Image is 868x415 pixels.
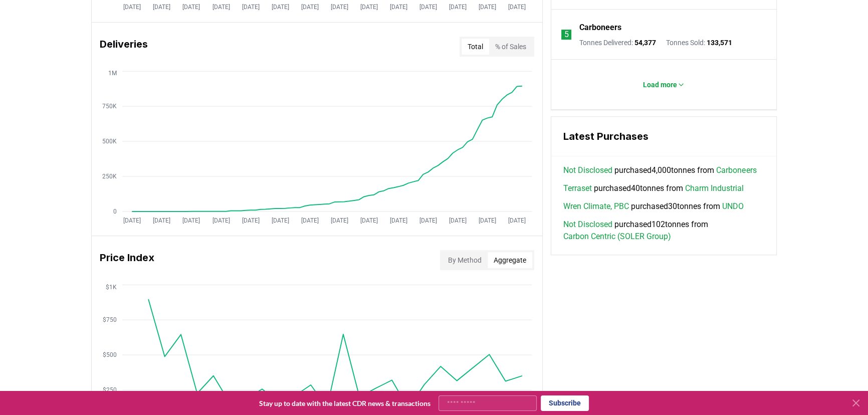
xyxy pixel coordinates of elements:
tspan: 500K [102,138,117,145]
tspan: [DATE] [153,4,170,11]
tspan: [DATE] [272,4,289,11]
tspan: [DATE] [331,4,348,11]
tspan: [DATE] [123,217,141,224]
tspan: [DATE] [360,217,378,224]
span: purchased 30 tonnes from [563,200,744,213]
p: 5 [564,29,569,41]
tspan: [DATE] [123,4,141,11]
span: purchased 40 tonnes from [563,182,744,194]
tspan: [DATE] [183,217,200,224]
tspan: 0 [113,208,117,215]
tspan: [DATE] [508,4,526,11]
tspan: [DATE] [360,4,378,11]
button: By Method [442,252,488,268]
a: Not Disclosed [563,164,612,176]
tspan: [DATE] [183,4,200,11]
p: Tonnes Delivered : [579,38,656,48]
a: Carbon Centric (SOLER Group) [563,231,671,243]
tspan: $1K [106,283,117,290]
tspan: [DATE] [153,217,170,224]
tspan: [DATE] [479,4,496,11]
tspan: [DATE] [419,4,437,11]
tspan: [DATE] [449,4,467,11]
tspan: [DATE] [242,217,260,224]
tspan: [DATE] [301,217,319,224]
span: 54,377 [634,39,656,47]
h3: Latest Purchases [563,129,764,144]
tspan: [DATE] [212,4,230,11]
tspan: 750K [102,103,117,110]
tspan: [DATE] [419,217,437,224]
a: Not Disclosed [563,219,612,231]
tspan: [DATE] [331,217,348,224]
span: purchased 102 tonnes from [563,219,764,243]
span: 133,571 [707,39,732,47]
tspan: [DATE] [301,4,319,11]
a: Charm Industrial [685,182,744,194]
a: Carboneers [579,22,621,34]
button: % of Sales [489,39,532,55]
tspan: [DATE] [390,217,407,224]
h3: Price Index [100,250,154,270]
a: Terraset [563,182,592,194]
a: Wren Climate, PBC [563,200,629,213]
a: Carboneers [716,164,756,176]
button: Load more [635,75,693,95]
h3: Deliveries [100,37,148,57]
a: UNDO [722,200,744,213]
tspan: [DATE] [508,217,526,224]
tspan: $750 [103,316,117,323]
button: Total [462,39,489,55]
tspan: 1M [108,70,117,77]
span: purchased 4,000 tonnes from [563,164,756,176]
tspan: $250 [103,386,117,393]
p: Tonnes Sold : [666,38,732,48]
tspan: 250K [102,173,117,180]
tspan: [DATE] [212,217,230,224]
tspan: [DATE] [449,217,467,224]
button: Aggregate [488,252,532,268]
tspan: [DATE] [390,4,407,11]
tspan: $500 [103,351,117,358]
tspan: [DATE] [479,217,496,224]
p: Load more [643,80,677,90]
tspan: [DATE] [272,217,289,224]
tspan: [DATE] [242,4,260,11]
